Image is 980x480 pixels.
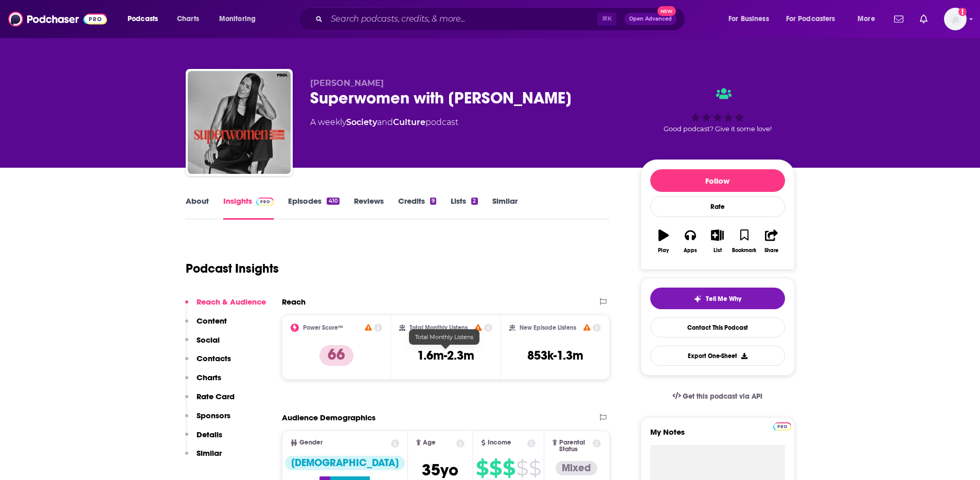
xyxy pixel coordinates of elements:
[310,78,384,88] span: [PERSON_NAME]
[944,8,967,30] img: User Profile
[650,288,785,309] button: tell me why sparkleTell Me Why
[299,439,323,446] span: Gender
[128,12,158,26] span: Podcasts
[706,295,741,303] span: Tell Me Why
[683,392,762,401] span: Get this podcast via API
[944,8,967,30] button: Show profile menu
[256,198,274,206] img: Podchaser Pro
[890,10,907,28] a: Show notifications dropdown
[188,71,291,174] img: Superwomen with Rebecca Minkoff
[559,439,591,453] span: Parental Status
[303,324,343,331] h2: Power Score™
[197,430,222,439] p: Details
[197,353,231,363] p: Contacts
[8,9,107,29] img: Podchaser - Follow, Share and Rate Podcasts
[492,196,518,220] a: Similar
[346,117,377,127] a: Society
[430,198,436,205] div: 9
[476,460,488,476] span: $
[693,295,702,303] img: tell me why sparkle
[556,461,597,475] div: Mixed
[786,12,835,26] span: For Podcasters
[409,324,468,331] h2: Total Monthly Listens
[310,116,458,129] div: A weekly podcast
[650,346,785,366] button: Export One-Sheet
[625,13,676,25] button: Open AdvancedNew
[327,198,339,205] div: 410
[764,247,778,254] div: Share
[415,333,473,341] span: Total Monthly Listens
[393,117,425,127] a: Culture
[721,11,782,27] button: open menu
[197,411,230,420] p: Sponsors
[779,11,850,27] button: open menu
[527,348,583,363] h3: 853k-1.3m
[170,11,205,27] a: Charts
[197,448,222,458] p: Similar
[858,12,875,26] span: More
[728,12,769,26] span: For Business
[520,324,576,331] h2: New Episode Listens
[185,297,266,316] button: Reach & Audience
[422,460,458,480] span: 35 yo
[773,421,791,431] a: Pro website
[423,439,436,446] span: Age
[282,413,376,422] h2: Audience Demographics
[319,345,353,366] p: 66
[503,460,515,476] span: $
[288,196,339,220] a: Episodes410
[451,196,477,220] a: Lists2
[185,353,231,372] button: Contacts
[282,297,306,307] h2: Reach
[758,223,785,260] button: Share
[285,456,405,470] div: [DEMOGRAPHIC_DATA]
[471,198,477,205] div: 2
[650,427,785,445] label: My Notes
[684,247,697,254] div: Apps
[650,169,785,192] button: Follow
[597,12,616,26] span: ⌘ K
[185,448,222,467] button: Similar
[185,335,220,354] button: Social
[197,335,220,345] p: Social
[197,316,227,326] p: Content
[640,78,795,142] div: Good podcast? Give it some love!
[657,6,676,16] span: New
[185,316,227,335] button: Content
[529,460,541,476] span: $
[916,10,932,28] a: Show notifications dropdown
[327,11,597,27] input: Search podcasts, credits, & more...
[177,12,199,26] span: Charts
[308,7,695,31] div: Search podcasts, credits, & more...
[773,422,791,431] img: Podchaser Pro
[377,117,393,127] span: and
[197,372,221,382] p: Charts
[185,372,221,392] button: Charts
[664,384,771,409] a: Get this podcast via API
[516,460,528,476] span: $
[120,11,171,27] button: open menu
[197,297,266,307] p: Reach & Audience
[732,247,756,254] div: Bookmark
[219,12,256,26] span: Monitoring
[677,223,704,260] button: Apps
[197,392,235,401] p: Rate Card
[944,8,967,30] span: Logged in as mijal
[650,196,785,217] div: Rate
[658,247,669,254] div: Play
[650,223,677,260] button: Play
[186,196,209,220] a: About
[714,247,722,254] div: List
[650,317,785,337] a: Contact This Podcast
[850,11,888,27] button: open menu
[223,196,274,220] a: InsightsPodchaser Pro
[731,223,758,260] button: Bookmark
[664,125,772,133] span: Good podcast? Give it some love!
[185,430,222,449] button: Details
[704,223,730,260] button: List
[185,411,230,430] button: Sponsors
[488,439,511,446] span: Income
[186,261,279,276] h1: Podcast Insights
